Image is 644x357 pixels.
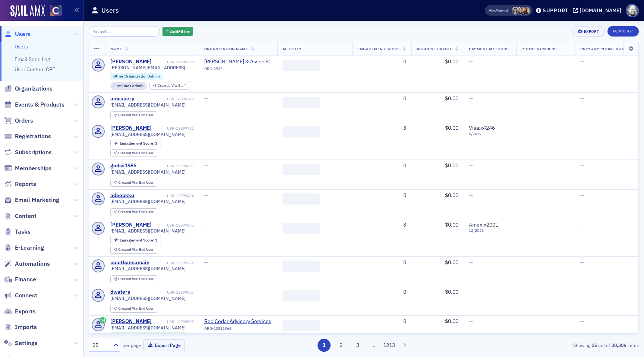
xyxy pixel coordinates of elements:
[92,341,109,349] div: 25
[110,296,186,301] span: [EMAIL_ADDRESS][DOMAIN_NAME]
[110,259,149,266] a: poletbonnamain
[607,26,639,37] a: New User
[15,148,52,157] span: Subscriptions
[120,140,155,146] span: Engagement Score :
[15,339,38,347] span: Settings
[162,27,193,36] button: AddFilter
[445,318,458,325] span: $0.00
[118,113,154,117] div: End User
[4,244,44,252] a: E-Learning
[282,320,320,331] span: ‌
[580,192,584,199] span: —
[4,228,31,236] a: Tasks
[118,248,154,252] div: End User
[469,192,473,199] span: —
[282,97,320,108] span: ‌
[282,46,302,51] span: Activity
[282,126,320,138] span: ‌
[110,318,152,325] a: [PERSON_NAME]
[204,95,208,102] span: —
[110,102,186,108] span: [EMAIL_ADDRESS][DOMAIN_NAME]
[204,221,208,228] span: —
[4,307,36,316] a: Exports
[110,46,122,51] span: Name
[4,132,51,140] a: Registrations
[357,125,406,132] div: 3
[4,339,38,347] a: Settings
[153,223,194,228] div: USR-13999395
[110,59,152,65] a: [PERSON_NAME]
[135,193,194,198] div: USR-13999434
[15,260,50,268] span: Automations
[110,169,186,175] span: [EMAIL_ADDRESS][DOMAIN_NAME]
[357,259,406,266] div: 0
[110,266,186,271] span: [EMAIL_ADDRESS][DOMAIN_NAME]
[15,291,37,300] span: Connect
[110,132,186,137] span: [EMAIL_ADDRESS][DOMAIN_NAME]
[357,222,406,228] div: 3
[10,5,45,17] img: SailAMX
[110,275,157,283] div: Created Via: End User
[118,277,139,281] span: Created Via :
[584,29,599,34] div: Export
[469,58,473,65] span: —
[4,148,52,157] a: Subscriptions
[15,66,55,73] a: User Custom CPE
[590,342,598,348] strong: 25
[469,46,509,51] span: Payment Methods
[15,244,44,252] span: E-Learning
[110,111,157,119] div: Created Via: End User
[4,30,31,38] a: Users
[118,113,139,117] span: Created Via :
[110,139,161,147] div: Engagement Score: 3
[580,162,584,169] span: —
[110,125,152,132] a: [PERSON_NAME]
[368,342,379,348] span: …
[469,162,473,169] span: —
[204,318,272,325] span: Red Cedar Advisory Services
[489,8,496,13] div: Also
[110,246,157,254] div: Created Via: End User
[101,6,119,15] h1: Users
[489,8,508,13] span: Viewing
[282,260,320,272] span: ‌
[110,192,134,199] a: adeebkku
[151,260,194,265] div: USR-13999222
[110,95,134,102] a: amcupery
[15,164,51,173] span: Memberships
[118,181,154,185] div: End User
[15,117,33,125] span: Orders
[120,238,157,242] div: 3
[153,126,194,131] div: USR-13999781
[118,277,154,281] div: End User
[153,60,194,64] div: USR-14000390
[469,318,473,325] span: —
[580,58,584,65] span: —
[15,56,50,63] a: Email Send Log
[15,43,28,50] a: Users
[204,59,272,65] a: [PERSON_NAME] & Assoc PC
[15,132,51,140] span: Registrations
[357,318,406,325] div: 0
[89,26,160,37] input: Search…
[469,288,473,295] span: —
[204,66,272,74] div: ORG-2936
[153,319,194,324] div: USR-13998595
[204,288,208,295] span: —
[445,124,458,131] span: $0.00
[204,326,272,334] div: ORG-13891966
[204,124,208,131] span: —
[580,124,584,131] span: —
[50,5,61,16] img: SailAMX
[118,180,139,185] span: Created Via :
[4,101,64,109] a: Events & Products
[138,164,194,168] div: USR-13999487
[118,210,154,214] div: End User
[110,305,157,313] div: Created Via: End User
[610,342,627,348] strong: 30,306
